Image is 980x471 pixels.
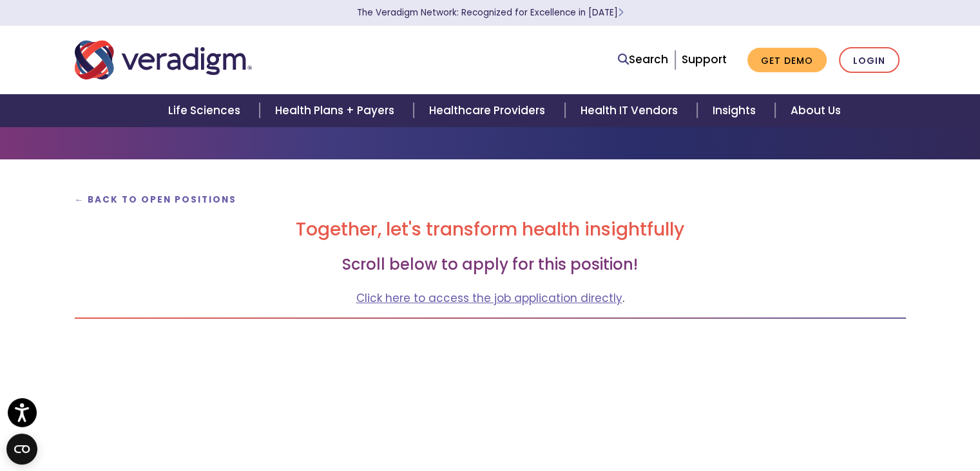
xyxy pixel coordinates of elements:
[682,52,727,67] a: Support
[618,51,668,68] a: Search
[697,94,775,127] a: Insights
[747,48,827,73] a: Get Demo
[565,94,697,127] a: Health IT Vendors
[75,219,906,241] h2: Together, let's transform health insightfully
[75,350,906,446] iframe: Greenhouse Job Board
[775,94,856,127] a: About Us
[6,434,37,465] button: Open CMP widget
[414,94,564,127] a: Healthcare Providers
[75,290,906,307] p: .
[75,39,252,81] img: Veradigm logo
[75,104,906,128] h1: Careers
[356,290,622,306] a: Click here to access the job application directly
[75,194,237,206] a: ← Back to Open Positions
[153,94,260,127] a: Life Sciences
[839,47,899,74] a: Login
[75,256,906,274] h3: Scroll below to apply for this position!
[260,94,414,127] a: Health Plans + Payers
[357,6,624,19] a: The Veradigm Network: Recognized for Excellence in [DATE]Learn More
[618,6,624,19] span: Learn More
